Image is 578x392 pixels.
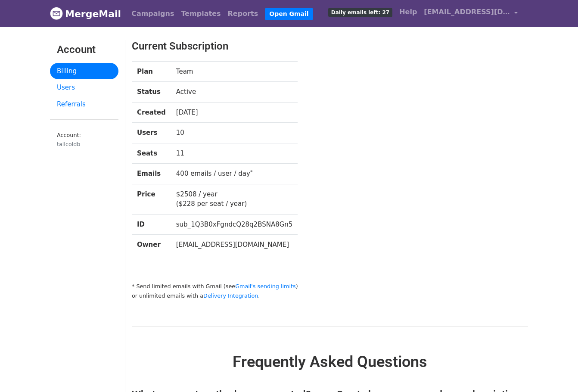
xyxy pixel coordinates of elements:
[132,123,171,143] th: Users
[50,79,118,96] a: Users
[325,3,396,21] a: Daily emails left: 27
[171,235,298,255] td: [EMAIL_ADDRESS][DOMAIN_NAME]
[132,283,298,299] small: * Send limited emails with Gmail (see ) or unlimited emails with a .
[171,102,298,123] td: [DATE]
[128,5,177,22] a: Campaigns
[177,5,224,22] a: Templates
[171,82,298,103] td: Active
[328,8,392,17] span: Daily emails left: 27
[420,3,521,24] a: [EMAIL_ADDRESS][DOMAIN_NAME]
[132,184,171,214] th: Price
[171,61,298,82] td: Team
[132,143,171,164] th: Seats
[132,235,171,255] th: Owner
[265,8,313,20] a: Open Gmail
[132,353,528,371] h2: Frequently Asked Questions
[132,102,171,123] th: Created
[50,7,63,20] img: MergeMail logo
[50,5,121,23] a: MergeMail
[132,214,171,235] th: ID
[224,5,262,22] a: Reports
[171,184,298,214] td: $2508 / year ($228 per seat / year)
[50,63,118,80] a: Billing
[57,44,112,56] h3: Account
[50,96,118,113] a: Referrals
[171,123,298,143] td: 10
[235,283,296,289] a: Gmail's sending limits
[203,292,258,299] a: Delivery Integration
[132,164,171,184] th: Emails
[132,82,171,103] th: Status
[171,143,298,164] td: 11
[396,3,420,21] a: Help
[171,214,298,235] td: sub_1Q3B0xFgndcQ28q2BSNA8Gn5
[132,61,171,82] th: Plan
[57,132,112,148] small: Account:
[171,164,298,184] td: 400 emails / user / day
[424,7,510,17] span: [EMAIL_ADDRESS][DOMAIN_NAME]
[57,140,112,148] div: tallcoldb
[132,40,494,53] h3: Current Subscription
